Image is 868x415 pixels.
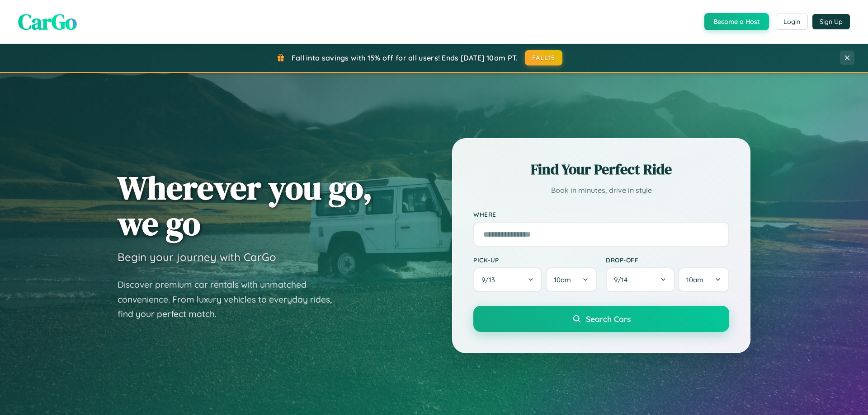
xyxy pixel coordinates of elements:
[473,184,729,197] p: Book in minutes, drive in style
[614,275,632,284] span: 9 / 14
[18,7,77,37] span: CarGo
[525,50,563,65] button: FALL15
[473,159,729,179] h2: Find Your Perfect Ride
[118,170,373,241] h1: Wherever you go, we go
[118,277,344,322] p: Discover premium car rentals with unmatched convenience. From luxury vehicles to everyday rides, ...
[473,210,729,218] label: Where
[118,250,276,264] h3: Begin your journey with CarGo
[473,267,542,292] button: 9/13
[481,275,500,284] span: 9 / 13
[586,314,631,324] span: Search Cars
[292,53,518,62] span: Fall into savings with 15% off for all users! Ends [DATE] 10am PT.
[554,275,571,284] span: 10am
[546,267,597,292] button: 10am
[704,13,769,30] button: Become a Host
[678,267,729,292] button: 10am
[606,256,729,264] label: Drop-off
[686,275,703,284] span: 10am
[473,306,729,332] button: Search Cars
[606,267,675,292] button: 9/14
[812,14,850,29] button: Sign Up
[776,14,808,30] button: Login
[473,256,597,264] label: Pick-up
